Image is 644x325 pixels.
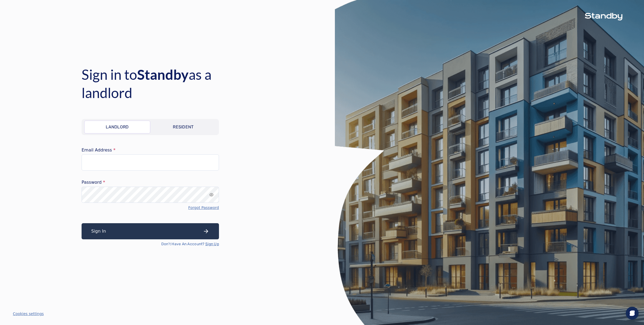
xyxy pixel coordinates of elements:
p: Landlord [106,124,129,130]
a: Forgot Password [188,205,219,210]
a: Resident [150,121,216,133]
button: Cookies settings [13,311,44,316]
a: Sign Up [205,241,219,247]
input: password [82,187,219,203]
label: Email Address [82,148,219,152]
p: Don't Have An Account? [161,241,219,247]
div: Open Intercom Messenger [626,307,639,320]
div: input icon [209,193,214,197]
span: Standby [137,66,189,83]
p: Resident [173,124,194,130]
input: email [82,154,219,171]
a: Landlord [84,121,150,133]
label: Password [82,180,219,185]
h4: Sign in to as a landlord [82,65,253,102]
button: Sign In [82,223,219,239]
